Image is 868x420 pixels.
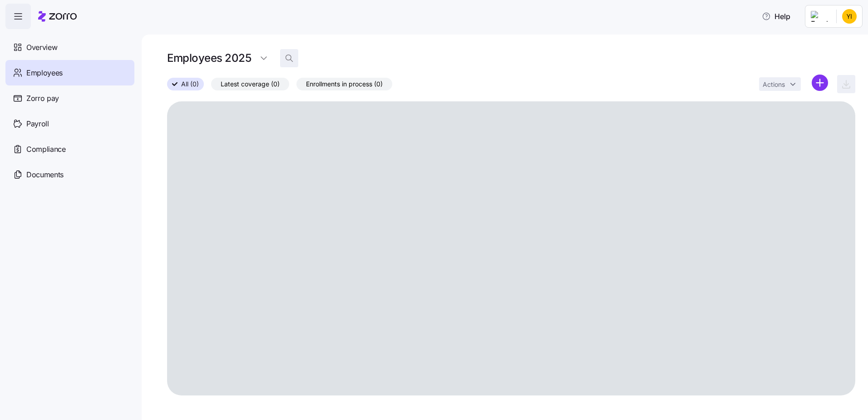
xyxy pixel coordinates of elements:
a: Documents [5,162,134,187]
span: Zorro pay [26,93,59,104]
img: 58bf486cf3c66a19402657e6b7d52db7 [842,9,857,24]
a: Overview [5,35,134,60]
svg: add icon [812,75,828,91]
span: Enrollments in process (0) [306,78,383,90]
img: Employer logo [811,11,829,22]
a: Payroll [5,111,134,136]
span: Overview [26,42,57,53]
span: Employees [26,67,63,79]
span: Latest coverage (0) [221,78,280,90]
a: Employees [5,60,134,85]
span: Help [762,11,790,22]
button: Help [755,7,798,25]
a: Zorro pay [5,85,134,111]
button: Actions [759,77,801,91]
span: Documents [26,169,64,180]
span: Actions [763,81,785,88]
h1: Employees 2025 [167,51,251,65]
span: Payroll [26,118,49,130]
span: Compliance [26,144,66,155]
span: All (0) [181,78,199,90]
a: Compliance [5,136,134,162]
